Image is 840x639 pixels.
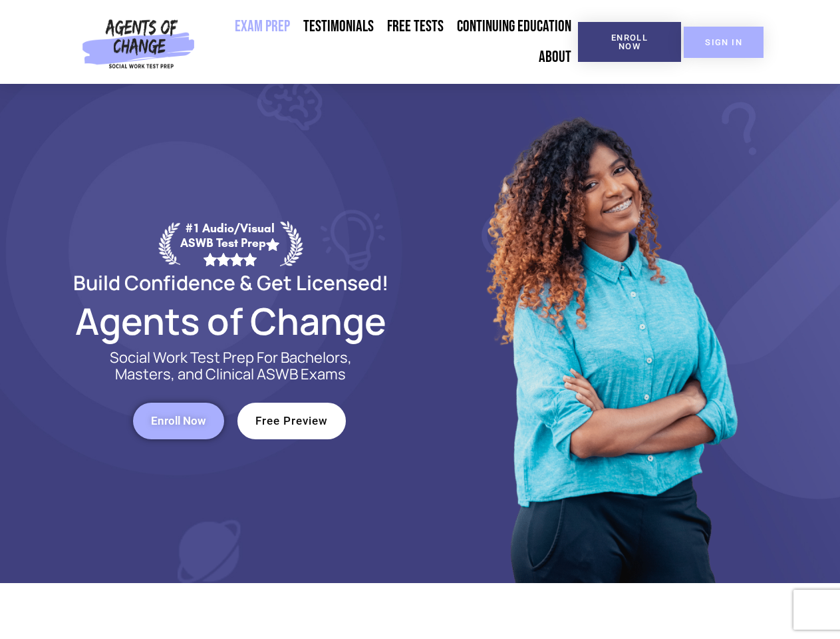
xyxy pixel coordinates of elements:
[200,11,578,73] nav: Menu
[380,11,450,42] a: Free Tests
[705,38,742,47] span: SIGN IN
[684,27,764,58] a: SIGN IN
[532,42,578,73] a: About
[237,403,346,439] a: Free Preview
[151,415,206,427] span: Enroll Now
[297,11,380,42] a: Testimonials
[94,349,367,383] p: Social Work Test Prep For Bachelors, Masters, and Clinical ASWB Exams
[578,22,681,62] a: Enroll Now
[41,273,420,292] h2: Build Confidence & Get Licensed!
[450,11,578,42] a: Continuing Education
[41,306,420,336] h2: Agents of Change
[180,221,280,266] div: #1 Audio/Visual ASWB Test Prep
[228,11,297,42] a: Exam Prep
[477,84,743,583] img: Website Image 1 (1)
[255,415,328,427] span: Free Preview
[599,33,660,51] span: Enroll Now
[133,403,224,439] a: Enroll Now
